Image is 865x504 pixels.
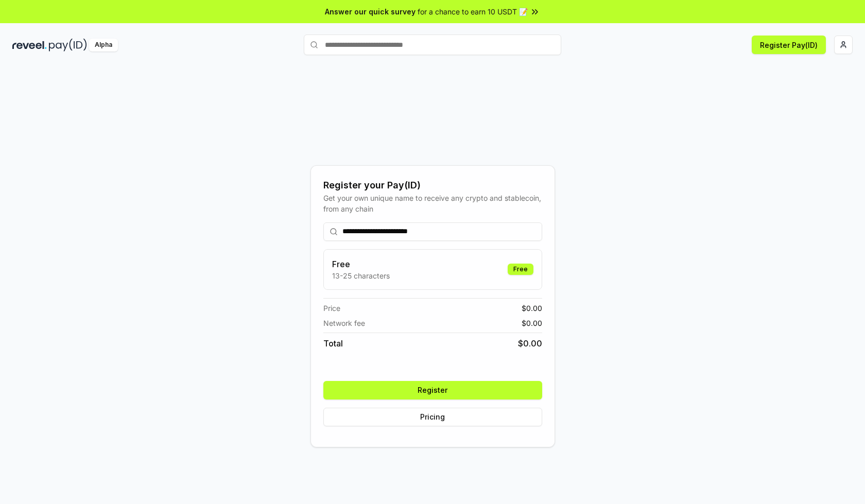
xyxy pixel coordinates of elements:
button: Pricing [323,408,542,426]
span: Total [323,337,343,350]
img: pay_id [49,39,87,51]
div: Register your Pay(ID) [323,178,542,193]
div: Alpha [89,39,118,51]
span: $ 0.00 [522,318,542,328]
img: reveel_dark [12,39,47,51]
span: $ 0.00 [518,337,542,350]
div: Get your own unique name to receive any crypto and stablecoin, from any chain [323,193,542,214]
span: for a chance to earn 10 USDT 📝 [418,6,528,17]
span: Answer our quick survey [325,6,416,17]
h3: Free [332,258,390,270]
button: Register [323,381,542,399]
p: 13-25 characters [332,270,390,281]
button: Register Pay(ID) [752,36,826,54]
span: Network fee [323,318,365,328]
span: $ 0.00 [522,303,542,314]
span: Price [323,303,340,314]
div: Free [508,264,533,275]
